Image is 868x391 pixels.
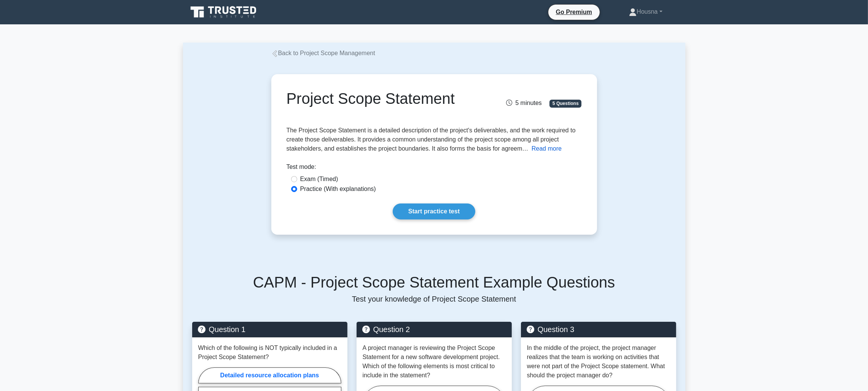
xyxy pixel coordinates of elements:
[527,325,670,334] h5: Question 3
[287,162,582,175] div: Test mode:
[271,50,375,56] a: Back to Project Scope Management
[287,127,576,152] span: The Project Scope Statement is a detailed description of the project's deliverables, and the work...
[611,4,680,19] a: Housna
[198,325,341,334] h5: Question 1
[393,203,475,219] a: Start practice test
[506,100,542,106] span: 5 minutes
[551,7,597,17] a: Go Premium
[198,367,341,383] label: Detailed resource allocation plans
[300,175,338,184] label: Exam (Timed)
[300,184,376,194] label: Practice (With explanations)
[198,343,341,362] p: Which of the following is NOT typically included in a Project Scope Statement?
[527,343,670,380] p: In the middle of the project, the project manager realizes that the team is working on activities...
[192,273,676,291] h5: CAPM - Project Scope Statement Example Questions
[363,343,506,380] p: A project manager is reviewing the Project Scope Statement for a new software development project...
[192,294,676,304] p: Test your knowledge of Project Scope Statement
[287,89,480,108] h1: Project Scope Statement
[549,100,581,107] span: 5 Questions
[532,144,562,153] button: Read more
[363,325,506,334] h5: Question 2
